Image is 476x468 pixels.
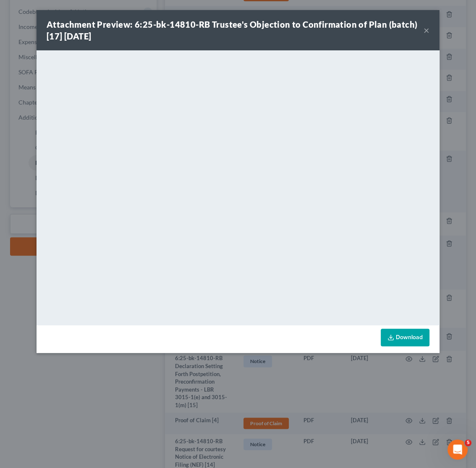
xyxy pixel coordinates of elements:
span: 5 [465,439,471,446]
strong: Attachment Preview: 6:25-bk-14810-RB Trustee's Objection to Confirmation of Plan (batch) [17] [DATE] [47,19,417,41]
button: × [424,25,429,35]
a: Download [381,329,429,346]
iframe: <object ng-attr-data='[URL][DOMAIN_NAME]' type='application/pdf' width='100%' height='650px'></ob... [37,50,439,323]
iframe: Intercom live chat [447,439,468,460]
